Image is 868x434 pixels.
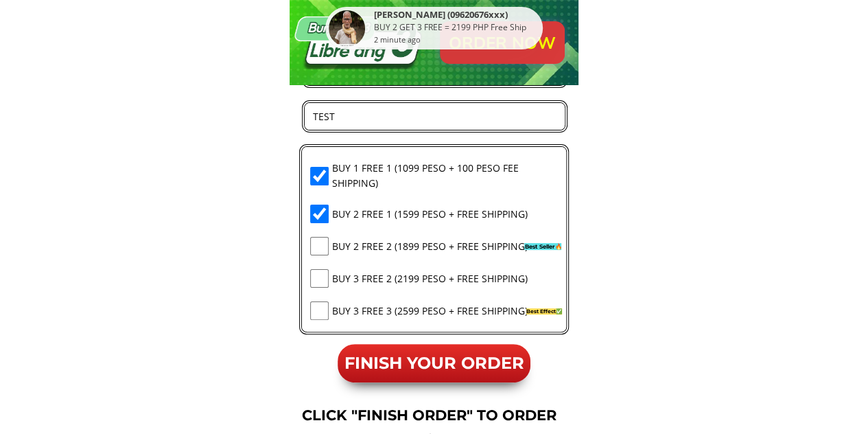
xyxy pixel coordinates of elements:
span: FINISH YOUR ORDER [344,353,524,373]
input: Address [309,103,561,130]
span: BUY 2 FREE 1 (1599 PESO + FREE SHIPPING) [332,207,558,222]
span: Best Effect✅ [526,308,562,315]
p: ORDER Now [440,21,565,64]
div: 2 minute ago [374,34,421,46]
div: BUY 2 GET 3 FREE = 2199 PHP Free Ship [374,22,539,34]
span: Best Seller🔥 [524,243,561,250]
span: BUY 3 FREE 3 (2599 PESO + FREE SHIPPING) [332,304,558,319]
span: BUY 2 FREE 2 (1899 PESO + FREE SHIPPING) [332,239,558,254]
span: BUY 3 FREE 2 (2199 PESO + FREE SHIPPING) [332,271,558,286]
div: [PERSON_NAME] (09620676xxx) [374,10,539,22]
h3: CLICK "FINISH ORDER" TO ORDER [285,404,573,427]
span: BUY 1 FREE 1 (1099 PESO + 100 PESO FEE SHIPPING) [332,161,558,192]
